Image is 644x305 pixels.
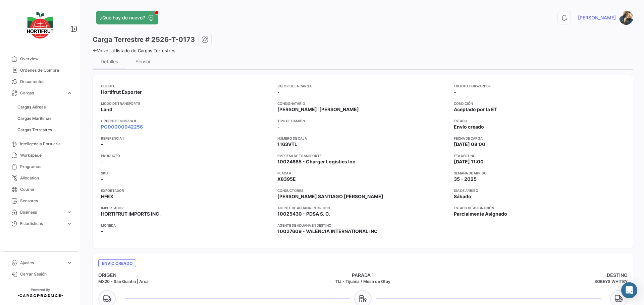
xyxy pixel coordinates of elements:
[451,279,628,285] h5: SOBEYS WHITBY
[101,101,272,106] app-card-info-title: Modo de Transporte
[15,102,75,112] a: Cargas Aéreas
[5,76,75,87] a: Documentos
[101,170,272,176] app-card-info-title: SKU
[277,153,448,158] app-card-info-title: Empresa de Transporte
[277,193,383,200] span: [PERSON_NAME] SANTIAGO [PERSON_NAME]
[275,272,451,279] h4: PARADA 1
[101,83,272,89] app-card-info-title: Cliente
[101,228,103,235] span: -
[101,176,103,182] span: -
[277,170,448,176] app-card-info-title: Placa #
[454,89,456,95] span: -
[277,228,378,235] span: 10027609 - VALENCIA INTERNATIONAL INC
[454,176,477,182] span: 35 - 2025
[20,79,72,85] span: Documentos
[277,158,355,165] span: 10024665 - Charger Logistics Inc
[5,161,75,172] a: Programas
[98,272,275,279] h4: ORIGEN
[20,198,72,204] span: Sensores
[20,175,72,181] span: Allocation
[20,260,64,266] span: Ajustes
[5,138,75,150] a: Inteligencia Portuaria
[20,141,72,147] span: Inteligencia Portuaria
[101,188,272,193] app-card-info-title: Exportador
[66,90,72,96] span: expand_more
[20,67,72,73] span: Órdenes de Compra
[5,53,75,65] a: Overview
[5,184,75,195] a: Courier
[17,104,46,110] span: Cargas Aéreas
[454,205,625,211] app-card-info-title: Estado de Asignación
[454,118,625,124] app-card-info-title: Estado
[98,279,275,285] h5: MX20 - San Quintín | Arca
[96,11,158,24] button: ¿Qué hay de nuevo?
[101,124,143,130] a: PO00000042256
[101,136,272,141] app-card-info-title: Referencia #
[277,205,448,211] app-card-info-title: Agente de Aduana en Origen
[621,282,637,298] div: Abrir Intercom Messenger
[454,141,485,148] span: [DATE] 08:00
[277,83,448,89] app-card-info-title: Valor de la Carga
[20,152,72,158] span: Workspace
[101,211,161,217] span: HORTIFRUT IMPORTS INC.
[454,101,625,106] app-card-info-title: Condición
[101,118,272,124] app-card-info-title: Orden de Compra #
[277,136,448,141] app-card-info-title: Número de Caja
[101,193,113,200] span: HFEX
[277,223,448,228] app-card-info-title: Agente de Aduana en Destino
[101,59,118,64] div: Detalles
[17,127,52,133] span: Cargas Terrestres
[5,65,75,76] a: Órdenes de Compra
[101,106,112,113] span: Land
[100,14,145,21] span: ¿Qué hay de nuevo?
[20,164,72,170] span: Programas
[451,272,628,279] h4: DESTINO
[20,209,64,215] span: Business
[277,106,359,113] span: [PERSON_NAME]`[PERSON_NAME]
[277,141,297,148] span: 1163VTL
[277,101,448,106] app-card-info-title: Consignatario
[20,56,72,62] span: Overview
[66,209,72,215] span: expand_more
[101,205,272,211] app-card-info-title: Importador
[454,170,625,176] app-card-info-title: Semana de Arribo
[454,106,497,113] span: Aceptado por la ET
[454,83,625,89] app-card-info-title: Freight Forwarder
[93,48,175,53] a: Volver al listado de Cargas Terrestres
[277,188,448,193] app-card-info-title: Conductores
[277,124,280,130] span: -
[15,125,75,135] a: Cargas Terrestres
[101,153,272,158] app-card-info-title: Producto
[454,158,484,165] span: [DATE] 11:00
[101,141,103,148] span: -
[20,90,64,96] span: Cargas
[23,8,57,43] img: logo-hortifrut.svg
[15,113,75,124] a: Cargas Marítimas
[20,271,72,277] span: Cerrar Sesión
[454,153,625,158] app-card-info-title: ETA Destino
[5,195,75,207] a: Sensores
[20,221,64,227] span: Estadísticas
[20,186,72,193] span: Courier
[136,59,151,64] div: Sensor
[454,211,507,217] span: Parcialmente Asignado
[277,176,296,182] span: X8395E
[5,150,75,161] a: Workspace
[93,35,195,44] h3: Carga Terrestre # 2526-T-0173
[277,118,448,124] app-card-info-title: Tipo de Camión
[454,188,625,193] app-card-info-title: Día de Arribo
[454,124,484,130] span: Envío creado
[277,211,330,217] span: 10025430 - PDSA S. C.
[98,259,136,267] span: Envío creado
[101,158,103,165] span: -
[454,136,625,141] app-card-info-title: Fecha de carga
[277,89,280,95] span: -
[66,260,72,266] span: expand_more
[578,14,616,21] span: [PERSON_NAME]
[66,221,72,227] span: expand_more
[619,11,633,25] img: 67520e24-8e31-41af-9406-a183c2b4e474.jpg
[275,279,451,285] h5: TIJ - Tijuana / Mesa de Otay
[5,172,75,184] a: Allocation
[454,193,471,200] span: Sábado
[101,89,142,95] span: Hortifrut Exporter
